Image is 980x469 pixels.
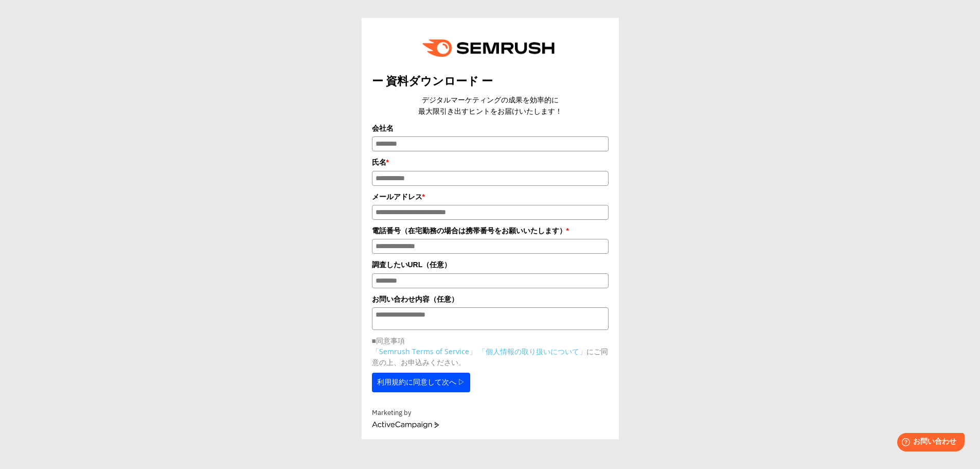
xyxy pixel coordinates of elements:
center: デジタルマーケティングの成果を効率的に 最大限引き出すヒントをお届けいたします！ [372,94,609,117]
p: にご同意の上、お申込みください。 [372,346,609,368]
title: ー 資料ダウンロード ー [372,73,609,89]
p: ■同意事項 [372,335,609,346]
div: Marketing by [372,408,609,419]
a: 「個人情報の取り扱いについて」 [478,346,586,356]
label: 氏名 [372,157,609,168]
img: e6a379fe-ca9f-484e-8561-e79cf3a04b3f.png [415,28,565,68]
label: 電話番号（在宅勤務の場合は携帯番号をお願いいたします） [372,225,609,236]
a: 「Semrush Terms of Service」 [372,346,476,356]
button: 利用規約に同意して次へ ▷ [372,373,471,392]
label: お問い合わせ内容（任意） [372,293,609,305]
label: 会社名 [372,123,609,134]
iframe: Help widget launcher [888,429,969,458]
label: 調査したいURL（任意） [372,259,609,270]
label: メールアドレス [372,191,609,202]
